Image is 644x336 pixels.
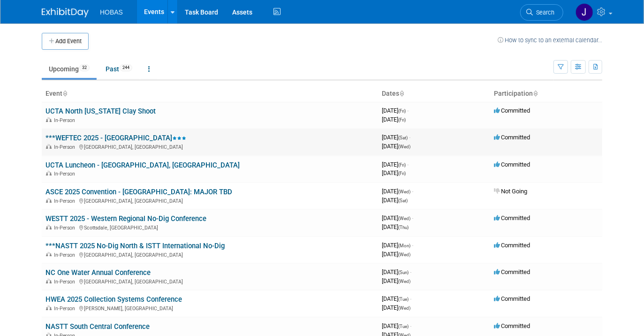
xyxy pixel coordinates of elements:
[398,198,408,203] span: (Sat)
[398,144,410,149] span: (Wed)
[398,270,409,275] span: (Sun)
[407,107,409,114] span: -
[407,161,409,168] span: -
[494,214,530,221] span: Committed
[45,295,182,304] a: HWEA 2025 Collection Systems Conference
[382,277,410,284] span: [DATE]
[45,197,374,204] div: [GEOGRAPHIC_DATA], [GEOGRAPHIC_DATA]
[382,214,413,221] span: [DATE]
[494,107,530,114] span: Committed
[533,90,538,97] a: Sort by Participation Type
[398,324,409,329] span: (Tue)
[382,304,410,311] span: [DATE]
[45,134,186,142] a: ***WEFTEC 2025 - [GEOGRAPHIC_DATA]
[398,279,410,284] span: (Wed)
[45,304,374,312] div: [PERSON_NAME], [GEOGRAPHIC_DATA]
[45,161,240,169] a: UCTA Luncheon - [GEOGRAPHIC_DATA], [GEOGRAPHIC_DATA]
[46,144,52,149] img: In-Person Event
[382,161,409,168] span: [DATE]
[54,117,78,123] span: In-Person
[382,188,413,195] span: [DATE]
[382,268,411,275] span: [DATE]
[398,297,409,302] span: (Tue)
[398,108,406,114] span: (Fri)
[382,322,411,329] span: [DATE]
[398,171,406,176] span: (Fri)
[409,134,410,141] span: -
[45,143,374,150] div: [GEOGRAPHIC_DATA], [GEOGRAPHIC_DATA]
[46,252,52,257] img: In-Person Event
[54,144,78,150] span: In-Person
[494,322,530,329] span: Committed
[42,86,378,102] th: Event
[42,60,97,78] a: Upcoming32
[382,107,409,114] span: [DATE]
[54,305,78,312] span: In-Person
[46,279,52,283] img: In-Person Event
[398,117,406,122] span: (Fri)
[46,198,52,203] img: In-Person Event
[45,268,151,277] a: NC One Water Annual Conference
[46,171,52,176] img: In-Person Event
[382,242,413,249] span: [DATE]
[576,3,593,21] img: Jennifer Jensen
[54,198,78,204] span: In-Person
[45,188,232,196] a: ASCE 2025 Convention - [GEOGRAPHIC_DATA]: MAJOR TBD
[382,197,408,204] span: [DATE]
[45,107,156,115] a: UCTA North [US_STATE] Clay Shoot
[494,295,530,302] span: Committed
[382,223,409,230] span: [DATE]
[382,143,410,150] span: [DATE]
[46,117,52,122] img: In-Person Event
[45,322,150,331] a: NASTT South Central Conference
[498,37,602,44] a: How to sync to an external calendar...
[382,116,406,123] span: [DATE]
[46,225,52,229] img: In-Person Event
[54,252,78,258] span: In-Person
[398,225,409,230] span: (Thu)
[45,223,374,231] div: Scottsdale, [GEOGRAPHIC_DATA]
[398,189,410,194] span: (Wed)
[410,268,411,275] span: -
[398,252,410,257] span: (Wed)
[98,60,139,78] a: Past244
[45,242,225,250] a: ***NASTT 2025 No-Dig North & ISTT International No-Dig
[382,134,410,141] span: [DATE]
[382,251,410,258] span: [DATE]
[42,8,89,17] img: ExhibitDay
[398,162,406,168] span: (Fri)
[79,64,90,71] span: 32
[494,242,530,249] span: Committed
[398,135,408,140] span: (Sat)
[412,214,413,221] span: -
[45,251,374,258] div: [GEOGRAPHIC_DATA], [GEOGRAPHIC_DATA]
[54,225,78,231] span: In-Person
[533,9,554,16] span: Search
[399,90,404,97] a: Sort by Start Date
[42,33,89,50] button: Add Event
[412,242,413,249] span: -
[410,322,411,329] span: -
[45,214,206,223] a: WESTT 2025 - Western Regional No-Dig Conference
[494,268,530,275] span: Committed
[490,86,602,102] th: Participation
[412,188,413,195] span: -
[378,86,490,102] th: Dates
[45,277,374,285] div: [GEOGRAPHIC_DATA], [GEOGRAPHIC_DATA]
[54,279,78,285] span: In-Person
[398,305,410,311] span: (Wed)
[494,134,530,141] span: Committed
[382,295,411,302] span: [DATE]
[494,161,530,168] span: Committed
[54,171,78,177] span: In-Person
[46,305,52,310] img: In-Person Event
[398,216,410,221] span: (Wed)
[398,243,410,248] span: (Mon)
[410,295,411,302] span: -
[100,8,123,16] span: HOBAS
[382,169,406,176] span: [DATE]
[494,188,527,195] span: Not Going
[520,4,563,21] a: Search
[62,90,67,97] a: Sort by Event Name
[120,64,132,71] span: 244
